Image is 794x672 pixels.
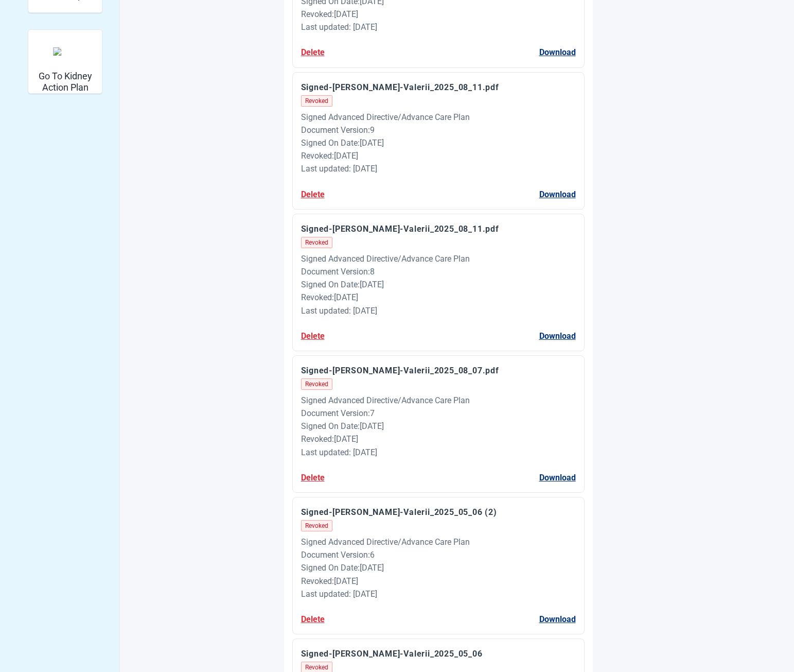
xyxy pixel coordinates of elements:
button: Download [539,471,576,484]
div: Last updated: [DATE] [301,304,576,317]
button: Download [539,330,576,342]
button: Delete [301,188,325,201]
div: Revoked : [DATE] [301,433,576,445]
button: Download [539,613,576,626]
span: Revoked [301,237,332,248]
div: Document Version : 7 [301,407,576,420]
div: Last updated: [DATE] [301,446,576,459]
span: Revoked [301,95,332,107]
div: Signed On Date : [DATE] [301,420,576,433]
button: Delete [301,613,325,626]
div: Signed On Date : [DATE] [301,136,576,149]
div: Signed Advanced Directive/Advance Care Plan [301,111,576,124]
div: Signed On Date : [DATE] [301,561,576,574]
p: Signed-[PERSON_NAME]-Valerii_2025_08_11.pdf [301,81,576,94]
div: Last updated: [DATE] [301,162,576,175]
p: Signed-[PERSON_NAME]-Valerii_2025_08_11.pdf [301,222,576,235]
div: Document Version : 6 [301,548,576,561]
div: Revoked : [DATE] [301,575,576,588]
button: Download [539,46,576,59]
button: Delete [301,330,325,342]
button: Download [539,188,576,201]
p: Signed-[PERSON_NAME]-Valerii_2025_05_06 [301,647,576,660]
p: Signed-[PERSON_NAME]-Valerii_2025_05_06 (2) [301,506,576,519]
div: Signed Advanced Directive/Advance Care Plan [301,394,576,407]
div: Revoked : [DATE] [301,149,576,162]
span: Revoked [301,378,332,390]
div: Revoked : [DATE] [301,8,576,21]
div: Document Version : 9 [301,124,576,136]
p: Signed-[PERSON_NAME]-Valerii_2025_08_07.pdf [301,364,576,377]
div: Last updated: [DATE] [301,588,576,600]
div: Last updated: [DATE] [301,21,576,33]
div: Signed Advanced Directive/Advance Care Plan [301,536,576,548]
div: Go To Kidney Action Plan [28,29,102,94]
h2: Go To Kidney Action Plan [32,71,98,93]
span: Revoked [301,520,332,531]
div: Signed Advanced Directive/Advance Care Plan [301,252,576,265]
div: Revoked : [DATE] [301,291,576,304]
button: Delete [301,46,325,59]
div: Signed On Date : [DATE] [301,278,576,291]
img: kidney_action_plan.svg [53,47,78,56]
button: Delete [301,471,325,484]
div: Document Version : 8 [301,265,576,278]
